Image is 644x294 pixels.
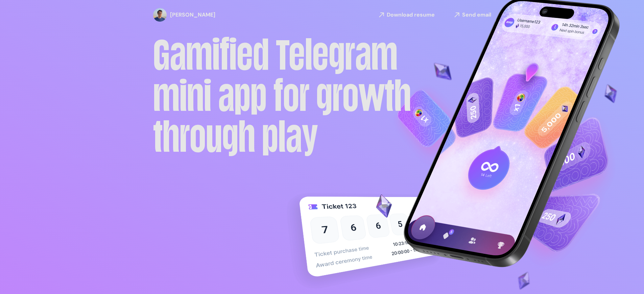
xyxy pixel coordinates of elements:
[153,8,167,22] img: profile-pic.png
[153,34,424,158] h1: Gamified Telegram mini app for growth through play
[452,10,462,20] img: arrowLinks-bw.svg
[153,8,207,22] a: [PERSON_NAME]
[452,10,491,20] a: Send email
[376,10,435,20] a: Download resume
[376,10,387,20] img: arrowLinks-bw.svg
